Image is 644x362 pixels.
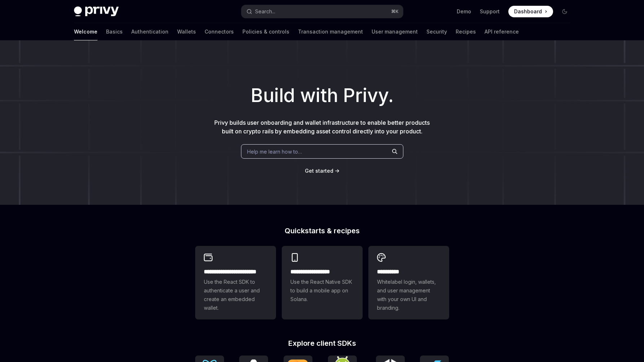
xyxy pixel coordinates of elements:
button: Search...⌘K [241,5,403,18]
span: ⌘ K [391,9,399,14]
a: Basics [106,23,123,40]
h2: Quickstarts & recipes [195,227,449,234]
a: Demo [457,8,471,15]
span: Dashboard [514,8,542,15]
a: Recipes [456,23,476,40]
a: Connectors [205,23,234,40]
span: Get started [305,168,333,174]
a: Dashboard [508,6,553,17]
span: Privy builds user onboarding and wallet infrastructure to enable better products built on crypto ... [214,119,430,135]
a: Policies & controls [242,23,289,40]
span: Whitelabel login, wallets, and user management with your own UI and branding. [377,278,441,312]
a: Welcome [74,23,97,40]
a: Security [426,23,447,40]
span: Help me learn how to… [247,148,302,155]
a: Support [480,8,500,15]
a: Authentication [131,23,168,40]
button: Toggle dark mode [559,6,570,17]
img: dark logo [74,6,119,17]
a: Wallets [177,23,196,40]
a: **** *****Whitelabel login, wallets, and user management with your own UI and branding. [368,246,449,319]
a: Transaction management [298,23,363,40]
h1: Build with Privy. [12,81,632,110]
a: API reference [485,23,519,40]
span: Use the React SDK to authenticate a user and create an embedded wallet. [204,278,267,312]
a: User management [372,23,418,40]
a: Get started [305,167,333,175]
a: **** **** **** ***Use the React Native SDK to build a mobile app on Solana. [282,246,363,319]
span: Use the React Native SDK to build a mobile app on Solana. [290,278,354,304]
div: Search... [255,7,275,16]
h2: Explore client SDKs [195,340,449,347]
